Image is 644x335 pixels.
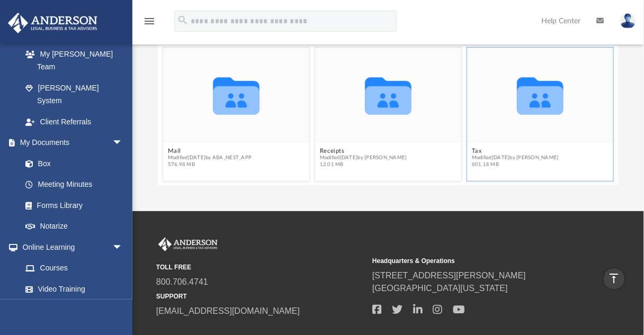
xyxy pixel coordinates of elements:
[320,155,407,161] span: Modified [DATE] by [PERSON_NAME]
[15,278,128,300] a: Video Training
[156,292,365,302] small: SUPPORT
[177,14,189,26] i: search
[5,13,101,33] img: Anderson Advisors Platinum Portal
[156,277,208,286] a: 800.706.4741
[7,237,133,258] a: Online Learningarrow_drop_down
[620,13,636,29] img: User Pic
[15,77,133,111] a: [PERSON_NAME] System
[15,43,128,77] a: My [PERSON_NAME] Team
[15,258,133,279] a: Courses
[372,256,581,266] small: Headquarters & Operations
[320,148,407,155] button: Receipts
[608,272,621,285] i: vertical_align_top
[7,132,133,153] a: My Documentsarrow_drop_down
[372,271,526,280] a: [STREET_ADDRESS][PERSON_NAME]
[168,148,252,155] button: Mail
[320,161,407,168] span: 12.01 MB
[168,155,252,161] span: Modified [DATE] by ABA_NEST_APP
[156,238,220,251] img: Anderson Advisors Platinum Portal
[156,262,365,272] small: TOLL FREE
[472,161,559,168] span: 801.18 MB
[15,111,133,132] a: Client Referrals
[15,300,133,321] a: Resources
[143,15,156,28] i: menu
[15,174,133,195] a: Meeting Minutes
[156,307,300,316] a: [EMAIL_ADDRESS][DOMAIN_NAME]
[603,268,625,290] a: vertical_align_top
[168,161,252,168] span: 576.98 MB
[143,20,156,28] a: menu
[372,284,508,293] a: [GEOGRAPHIC_DATA][US_STATE]
[15,153,128,174] a: Box
[15,195,128,216] a: Forms Library
[112,132,133,154] span: arrow_drop_down
[472,155,559,161] span: Modified [DATE] by [PERSON_NAME]
[112,237,133,258] span: arrow_drop_down
[472,148,559,155] button: Tax
[15,216,133,237] a: Notarize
